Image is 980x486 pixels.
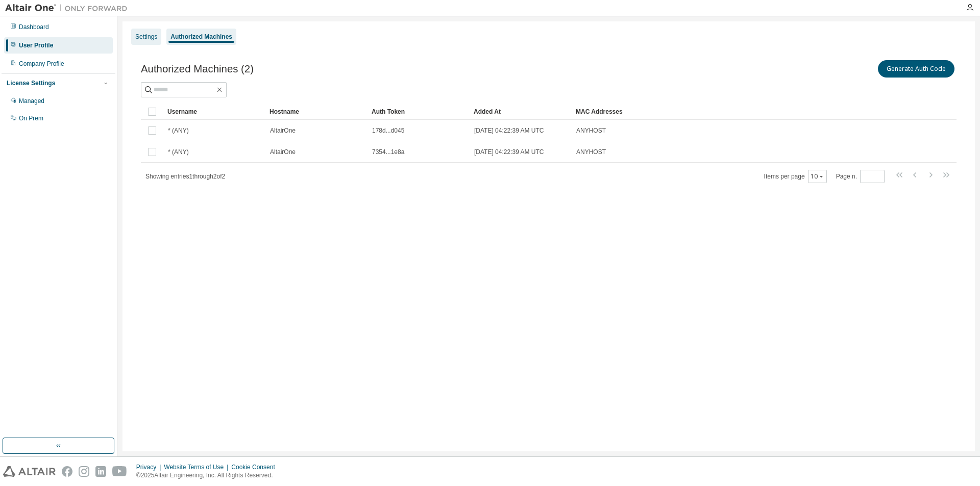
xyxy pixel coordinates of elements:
span: ANYHOST [576,126,606,135]
span: [DATE] 04:22:39 AM UTC [474,148,544,156]
img: altair_logo.svg [3,466,56,477]
img: linkedin.svg [95,466,106,477]
div: MAC Addresses [576,104,849,120]
span: * (ANY) [168,148,189,156]
img: facebook.svg [62,466,72,477]
div: Hostname [269,104,363,120]
span: * (ANY) [168,126,189,135]
span: Showing entries 1 through 2 of 2 [145,173,225,180]
div: Authorized Machines [170,33,232,41]
div: Auth Token [372,104,465,120]
p: © 2025 Altair Engineering, Inc. All Rights Reserved. [136,471,281,480]
span: AltairOne [270,126,296,135]
div: On Prem [19,114,43,122]
span: AltairOne [270,148,296,156]
div: Website Terms of Use [164,463,231,471]
div: Privacy [136,463,164,471]
span: Items per page [764,170,827,183]
span: 7354...1e8a [372,148,404,156]
div: Added At [474,104,568,120]
button: Generate Auth Code [878,60,954,78]
span: 178d...d045 [372,126,404,135]
img: youtube.svg [112,466,127,477]
div: Settings [135,33,157,41]
span: Page n. [836,170,885,183]
div: License Settings [7,79,55,87]
div: Company Profile [19,60,64,68]
div: Managed [19,97,44,105]
span: Authorized Machines (2) [141,63,254,75]
span: [DATE] 04:22:39 AM UTC [474,126,544,135]
div: Dashboard [19,23,49,31]
div: Username [167,104,261,120]
div: User Profile [19,41,53,49]
img: Altair One [5,3,133,13]
button: 10 [811,172,824,181]
div: Cookie Consent [231,463,281,471]
span: ANYHOST [576,148,606,156]
img: instagram.svg [79,466,89,477]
